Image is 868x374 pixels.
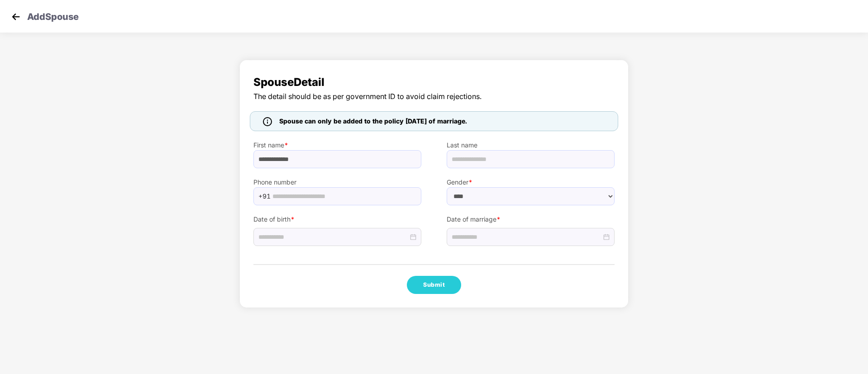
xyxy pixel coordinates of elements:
[447,177,615,187] label: Gender
[253,177,421,187] label: Phone number
[253,214,421,224] label: Date of birth
[27,10,79,21] p: Add Spouse
[263,117,272,126] img: icon
[279,116,467,126] span: Spouse can only be added to the policy [DATE] of marriage.
[9,10,23,24] img: svg+xml;base64,PHN2ZyB4bWxucz0iaHR0cDovL3d3dy53My5vcmcvMjAwMC9zdmciIHdpZHRoPSIzMCIgaGVpZ2h0PSIzMC...
[253,91,615,102] span: The detail should be as per government ID to avoid claim rejections.
[253,140,421,150] label: First name
[258,189,271,203] span: +91
[447,140,615,150] label: Last name
[253,74,615,91] span: Spouse Detail
[447,214,615,224] label: Date of marriage
[407,276,461,294] button: Submit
